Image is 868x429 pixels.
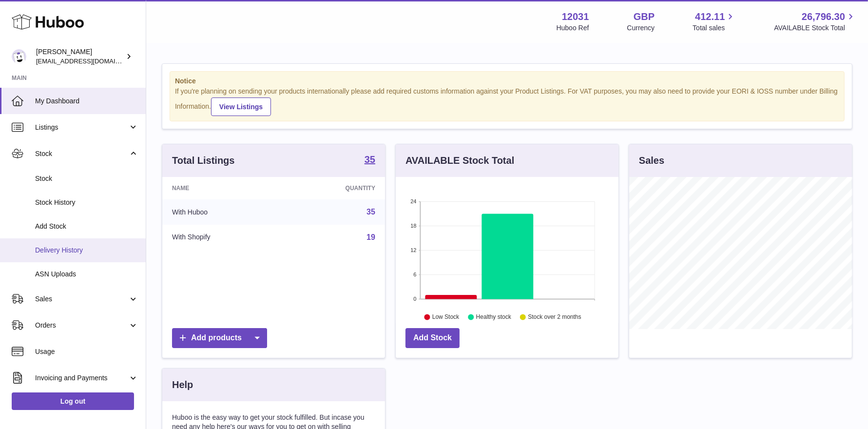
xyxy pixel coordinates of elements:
[405,328,460,348] a: Add Stock
[12,392,134,410] a: Log out
[410,223,416,229] text: 18
[634,10,655,23] strong: GBP
[413,272,416,277] text: 6
[365,155,375,164] strong: 35
[627,23,655,33] div: Currency
[557,23,589,33] div: Huboo Ref
[175,77,839,86] strong: Notice
[35,373,128,383] span: Invoicing and Payments
[172,154,235,167] h3: Total Listings
[774,10,856,33] a: 26,796.30 AVAILABLE Stock Total
[162,225,282,250] td: With Shopify
[365,155,375,166] a: 35
[172,328,267,348] a: Add products
[211,97,271,116] a: View Listings
[35,198,138,207] span: Stock History
[562,10,589,23] strong: 12031
[413,296,416,302] text: 0
[528,313,581,320] text: Stock over 2 months
[35,347,138,356] span: Usage
[172,378,193,391] h3: Help
[366,233,375,241] a: 19
[12,49,26,64] img: admin@makewellforyou.com
[35,123,128,132] span: Listings
[693,10,736,33] a: 412.11 Total sales
[35,294,128,304] span: Sales
[695,10,725,23] span: 412.11
[639,154,664,167] h3: Sales
[35,149,128,158] span: Stock
[35,174,138,183] span: Stock
[35,270,138,279] span: ASN Uploads
[802,10,845,23] span: 26,796.30
[35,97,138,106] span: My Dashboard
[410,198,416,204] text: 24
[693,23,736,33] span: Total sales
[175,87,839,116] div: If you're planning on sending your products internationally please add required customs informati...
[35,321,128,330] span: Orders
[282,177,385,199] th: Quantity
[774,23,856,33] span: AVAILABLE Stock Total
[476,313,512,320] text: Healthy stock
[36,57,143,65] span: [EMAIL_ADDRESS][DOMAIN_NAME]
[35,246,138,255] span: Delivery History
[410,247,416,253] text: 12
[36,47,124,66] div: [PERSON_NAME]
[366,208,375,216] a: 35
[405,154,514,167] h3: AVAILABLE Stock Total
[162,177,282,199] th: Name
[35,222,138,231] span: Add Stock
[162,199,282,225] td: With Huboo
[432,313,460,320] text: Low Stock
